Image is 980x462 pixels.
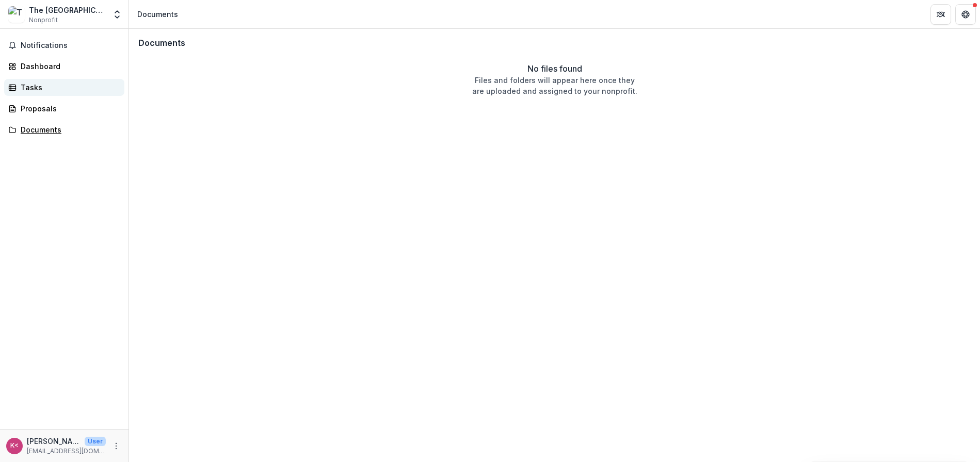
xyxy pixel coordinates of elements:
p: Files and folders will appear here once they are uploaded and assigned to your nonprofit. [472,75,637,96]
a: Dashboard [4,58,124,75]
button: Get Help [955,4,976,25]
div: Tasks [21,82,116,93]
div: Documents [137,9,178,20]
p: No files found [527,62,582,75]
p: [EMAIL_ADDRESS][DOMAIN_NAME] [27,447,106,456]
div: Documents [21,124,116,135]
div: Kelly Nicholls <knicholls@montrosecenter.org> [10,442,19,449]
div: Proposals [21,103,116,114]
div: Dashboard [21,61,116,72]
button: Open entity switcher [110,4,124,25]
nav: breadcrumb [133,7,182,22]
p: User [85,437,106,446]
button: More [110,440,122,452]
span: Nonprofit [29,15,58,25]
h3: Documents [138,38,185,48]
div: The [GEOGRAPHIC_DATA] [29,5,106,15]
a: Tasks [4,79,124,96]
a: Documents [4,121,124,138]
button: Notifications [4,37,124,54]
a: Proposals [4,100,124,117]
p: [PERSON_NAME] <[EMAIL_ADDRESS][DOMAIN_NAME]> [27,436,81,447]
img: The Montrose Center [8,6,25,23]
span: Notifications [21,41,120,50]
button: Partners [930,4,951,25]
